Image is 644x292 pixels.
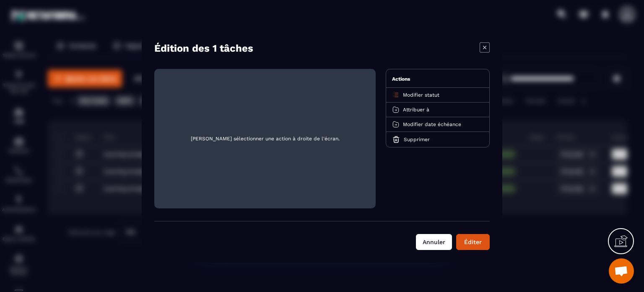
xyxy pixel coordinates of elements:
[161,76,369,202] span: [PERSON_NAME] sélectionner une action à droite de l'écran.
[154,42,253,54] h4: Édition des 1 tâches
[403,92,439,98] span: Modifier statut
[416,234,452,250] button: Annuler
[456,234,490,250] button: Éditer
[404,137,430,142] span: Supprimer
[392,76,410,82] span: Actions
[609,258,634,284] div: Ouvrir le chat
[403,107,429,113] span: Attribuer à
[403,121,461,127] span: Modifier date échéance
[462,238,484,246] div: Éditer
